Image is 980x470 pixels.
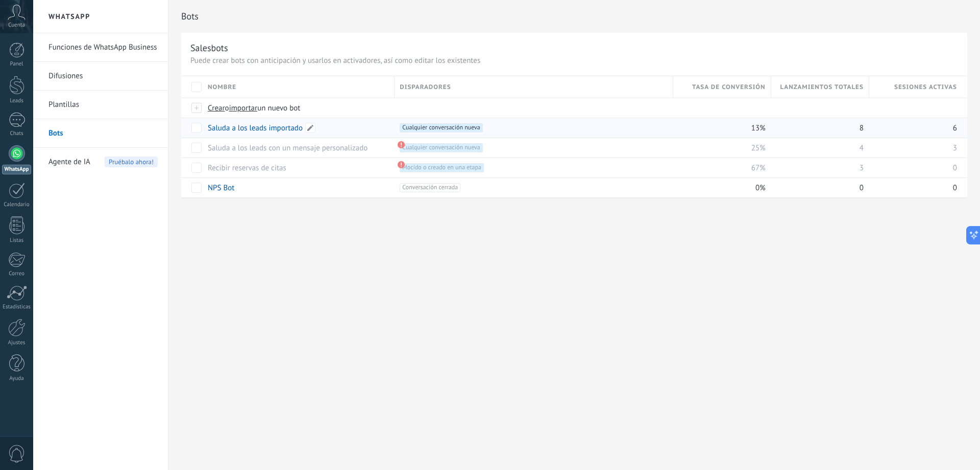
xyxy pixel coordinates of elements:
span: 0 [953,163,957,173]
div: Ajustes [2,340,32,346]
span: o [225,103,229,113]
li: Agente de IA [33,148,168,176]
div: Panel [2,61,32,68]
a: Recibir reservas de citas [208,163,286,173]
span: 4 [860,143,864,153]
div: Chats [2,130,32,137]
div: 67% [673,158,766,177]
span: 3 [860,163,864,173]
a: Saluda a los leads con un mensaje personalizado [208,143,367,153]
span: 3 [953,143,957,153]
span: Disparadores [400,82,451,92]
div: 13% [673,118,766,138]
span: un nuevo bot [257,103,300,113]
span: Cuenta [8,22,25,29]
span: 13% [751,123,766,133]
span: Mocido o creado en una etapa [400,163,484,172]
span: importar [229,103,258,113]
div: 0% [673,178,766,197]
span: Tasa de conversión [692,82,766,92]
span: 67% [751,163,766,173]
span: Lanzamientos totales [780,82,863,92]
span: Agente de IA [48,148,90,176]
li: Bots [33,119,168,148]
span: Cualquier conversación nueva [400,143,482,152]
span: 0 [953,183,957,193]
div: 25% [673,138,766,158]
div: 3 [869,138,957,158]
span: 6 [953,123,957,133]
div: Correo [2,271,32,277]
li: Funciones de WhatsApp Business [33,33,168,62]
a: Funciones de WhatsApp Business [48,33,158,62]
div: Ayuda [2,375,32,382]
span: 8 [860,123,864,133]
span: 0% [755,183,766,193]
a: Difusiones [48,62,158,91]
div: Calendario [2,202,32,208]
span: 25% [751,143,766,153]
span: Cualquier conversación nueva [400,123,482,132]
span: Crear [208,103,225,113]
div: 4 [771,138,864,158]
div: WhatsApp [2,165,31,174]
a: Saluda a los leads importado [208,123,303,133]
span: Conversación cerrada [400,183,460,192]
div: 0 [869,178,957,197]
a: Agente de IAPruébalo ahora! [48,148,158,176]
li: Plantillas [33,91,168,119]
span: Sesiones activas [894,82,957,92]
div: 3 [771,158,864,177]
a: Bots [48,119,158,148]
div: Listas [2,237,32,244]
div: Estadísticas [2,304,32,310]
div: 0 [771,178,864,197]
div: 6 [869,118,957,138]
div: Bots [771,98,864,118]
span: Editar [305,123,315,133]
div: Bots [869,98,957,118]
div: 8 [771,118,864,138]
span: Pruébalo ahora! [105,156,158,167]
p: Puede crear bots con anticipación y usarlos en activadores, así como editar los existentes [190,56,958,65]
a: NPS Bot [208,183,234,193]
div: Leads [2,98,32,104]
div: Salesbots [190,42,228,54]
li: Difusiones [33,62,168,91]
span: Nombre [208,82,236,92]
div: 0 [869,158,957,177]
h2: Bots [181,6,967,27]
a: Plantillas [48,91,158,119]
span: 0 [860,183,864,193]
